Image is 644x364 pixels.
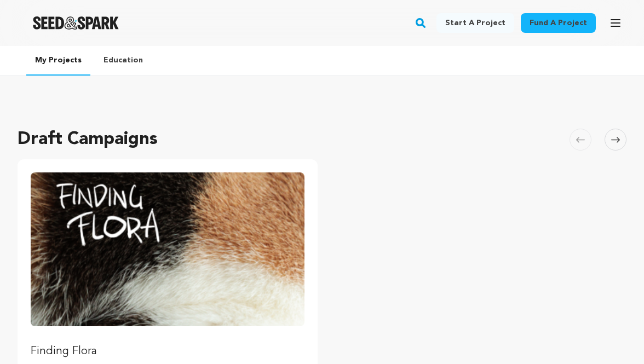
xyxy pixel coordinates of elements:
a: Fund a project [521,13,596,33]
h2: Draft Campaigns [18,126,158,153]
a: Education [95,46,152,74]
a: Start a project [436,13,514,33]
a: Fund Finding Flora [31,172,304,359]
a: Seed&Spark Homepage [33,16,119,30]
a: My Projects [26,46,90,76]
img: Seed&Spark Logo Dark Mode [33,16,119,30]
p: Finding Flora [31,344,304,359]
